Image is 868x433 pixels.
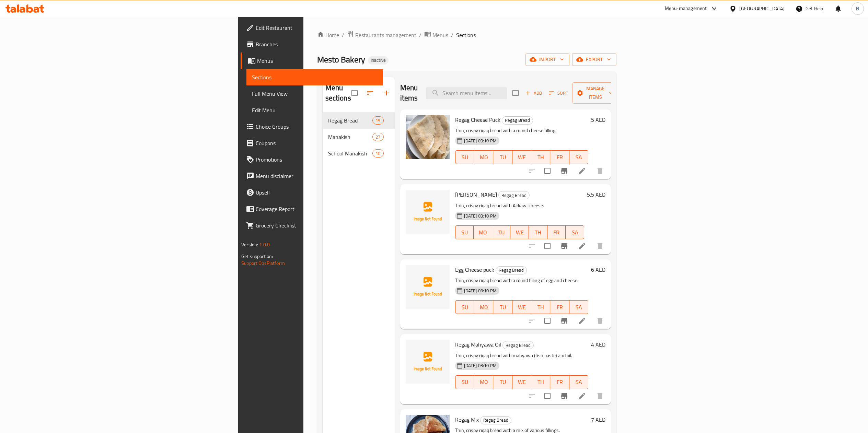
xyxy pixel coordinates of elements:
[406,265,450,309] img: Egg Cheese puck
[400,83,418,103] h2: Menu items
[456,31,476,39] span: Sections
[252,106,377,114] span: Edit Menu
[529,225,547,239] button: TH
[256,221,377,230] span: Grocery Checklist
[419,31,421,39] li: /
[474,300,493,314] button: MO
[515,377,529,387] span: WE
[503,341,533,349] span: Regag Bread
[493,300,512,314] button: TU
[568,227,581,237] span: SA
[241,151,383,168] a: Promotions
[246,102,383,118] a: Edit Menu
[553,302,566,312] span: FR
[480,416,511,424] div: Regag Bread
[455,201,584,210] p: Thin, crispy riqaq bread with Akkawi cheese.
[328,116,373,125] span: Regag Bread
[458,227,471,237] span: SU
[241,201,383,217] a: Coverage Report
[455,276,588,285] p: Thin, crispy riqaq bread with a round filling of egg and cheese.
[455,150,474,164] button: SU
[461,288,499,294] span: [DATE] 03:10 PM
[461,213,499,219] span: [DATE] 03:10 PM
[540,164,555,178] span: Select to update
[515,152,529,162] span: WE
[531,300,550,314] button: TH
[362,85,378,101] span: Sort sections
[256,205,377,213] span: Coverage Report
[495,227,508,237] span: TU
[372,116,383,125] div: items
[496,302,509,312] span: TU
[241,168,383,184] a: Menu disclaimer
[256,155,377,164] span: Promotions
[496,266,526,274] span: Regag Bread
[241,52,383,69] a: Menus
[455,414,479,425] span: Regag Mix
[592,163,608,179] button: delete
[246,69,383,85] a: Sections
[241,36,383,52] a: Branches
[461,138,499,144] span: [DATE] 03:10 PM
[523,88,545,98] button: Add
[406,190,450,234] img: Cheese Akkawi
[246,85,383,102] a: Full Menu View
[256,172,377,180] span: Menu disclaimer
[592,313,608,329] button: delete
[556,388,572,404] button: Branch-specific-item
[550,150,569,164] button: FR
[569,150,588,164] button: SA
[502,116,533,124] span: Regag Bread
[512,150,531,164] button: WE
[241,259,285,268] a: Support.OpsPlatform
[323,112,395,129] div: Regag Bread19
[578,242,586,250] a: Edit menu item
[569,300,588,314] button: SA
[556,163,572,179] button: Branch-specific-item
[458,152,472,162] span: SU
[572,152,586,162] span: SA
[578,317,586,325] a: Edit menu item
[523,88,545,98] span: Add item
[373,150,383,157] span: 10
[547,225,566,239] button: FR
[256,24,377,32] span: Edit Restaurant
[241,217,383,234] a: Grocery Checklist
[553,152,566,162] span: FR
[572,302,586,312] span: SA
[241,118,383,135] a: Choice Groups
[534,152,547,162] span: TH
[553,377,566,387] span: FR
[578,84,613,102] span: Manage items
[481,416,511,424] span: Regag Bread
[317,31,616,39] nav: breadcrumb
[406,340,450,384] img: Regag Mahyawa Oil
[545,88,572,98] span: Sort items
[572,53,616,66] button: export
[347,86,362,100] span: Select all sections
[432,31,448,39] span: Menus
[540,389,555,403] span: Select to update
[550,375,569,389] button: FR
[856,5,859,12] span: N
[592,238,608,254] button: delete
[572,377,586,387] span: SA
[477,302,490,312] span: MO
[534,302,547,312] span: TH
[461,362,499,369] span: [DATE] 03:10 PM
[591,265,605,274] h6: 6 AED
[323,109,395,164] nav: Menu sections
[502,341,534,349] div: Regag Bread
[455,351,588,360] p: Thin, crispy riqaq bread with mahyawa (fish paste) and oil.
[515,302,529,312] span: WE
[455,225,474,239] button: SU
[547,88,570,98] button: Sort
[328,133,373,141] span: Manakish
[373,134,383,140] span: 27
[455,115,500,125] span: Regag Cheese Puck
[455,126,588,135] p: Thin, crispy riqaq bread with a round cheese filling.
[355,31,416,39] span: Restaurants management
